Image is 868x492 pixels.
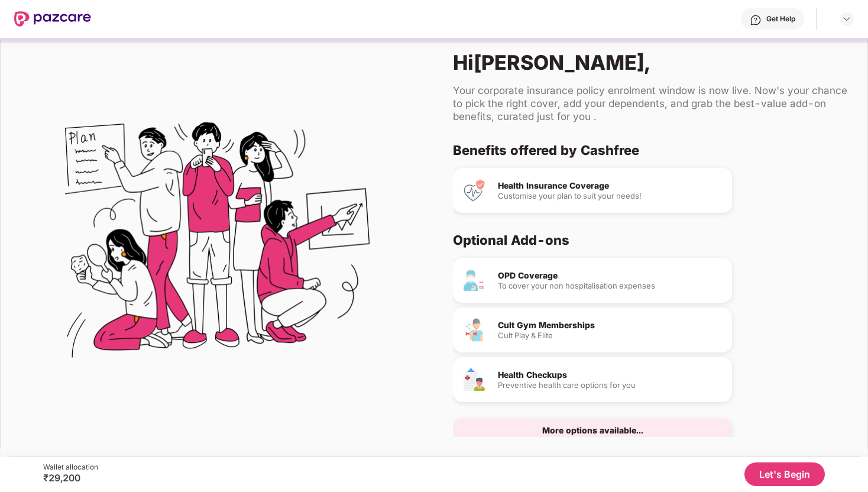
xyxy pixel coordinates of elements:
[43,462,98,472] div: Wallet allocation
[65,92,370,396] img: Flex Benefits Illustration
[453,142,839,158] div: Benefits offered by Cashfree
[542,426,643,435] div: More options available...
[498,332,723,339] div: Cult Play & Elite
[453,232,839,248] div: Optional Add-ons
[462,368,486,391] img: Health Checkups
[750,14,762,26] img: svg+xml;base64,PHN2ZyBpZD0iSGVscC0zMngzMiIgeG1sbnM9Imh0dHA6Ly93d3cudzMub3JnLzIwMDAvc3ZnIiB3aWR0aD...
[43,472,98,484] div: ₹29,200
[498,381,723,389] div: Preventive health care options for you
[498,321,723,329] div: Cult Gym Memberships
[453,50,848,75] div: Hi [PERSON_NAME] ,
[462,268,486,292] img: OPD Coverage
[498,192,723,200] div: Customise your plan to suit your needs!
[498,182,723,190] div: Health Insurance Coverage
[744,462,825,486] button: Let's Begin
[462,318,486,342] img: Cult Gym Memberships
[766,14,795,24] div: Get Help
[498,271,723,280] div: OPD Coverage
[842,14,851,24] img: svg+xml;base64,PHN2ZyBpZD0iRHJvcGRvd24tMzJ4MzIiIHhtbG5zPSJodHRwOi8vd3d3LnczLm9yZy8yMDAwL3N2ZyIgd2...
[14,11,91,27] img: New Pazcare Logo
[498,282,723,290] div: To cover your non hospitalisation expenses
[462,179,486,202] img: Health Insurance Coverage
[498,371,723,379] div: Health Checkups
[453,84,848,123] div: Your corporate insurance policy enrolment window is now live. Now's your chance to pick the right...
